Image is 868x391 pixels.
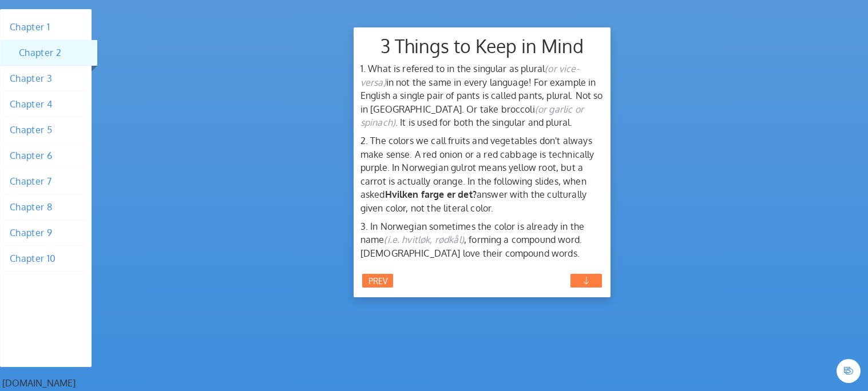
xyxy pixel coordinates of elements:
li: Chapter 2 [1,40,97,66]
span: (or garlic or spinach) [360,103,584,129]
li: Chapter 6 [1,143,91,169]
a: [DOMAIN_NAME] [2,377,76,389]
div: prev [362,274,393,288]
div: next [570,274,602,288]
div: 3 Things to Keep in Mind [360,34,604,58]
li: Chapter 9 [1,220,91,246]
li: Chapter 4 [1,91,91,117]
span: (or vice-versa) [360,63,579,88]
p: 1. What is refered to in the singular as plural in not the same in every language! For example in... [360,62,604,130]
p: 2. The colors we call fruits and vegetables don't always make sense. A red onion or a red cabbage... [360,134,604,216]
li: Chapter 1 [1,14,91,40]
li: Chapter 7 [1,169,91,194]
li: Chapter 8 [1,194,91,220]
li: Chapter 10 [1,246,91,272]
p: 3. In Norwegian sometimes the color is already in the name , forming a compound word. [DEMOGRAPHI... [360,220,604,261]
li: Chapter 3 [1,66,91,91]
li: Chapter 5 [1,117,91,143]
b: Hvilken farge er det? [385,189,477,200]
span: (i.e. hvitløk, rødkål) [384,234,464,245]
